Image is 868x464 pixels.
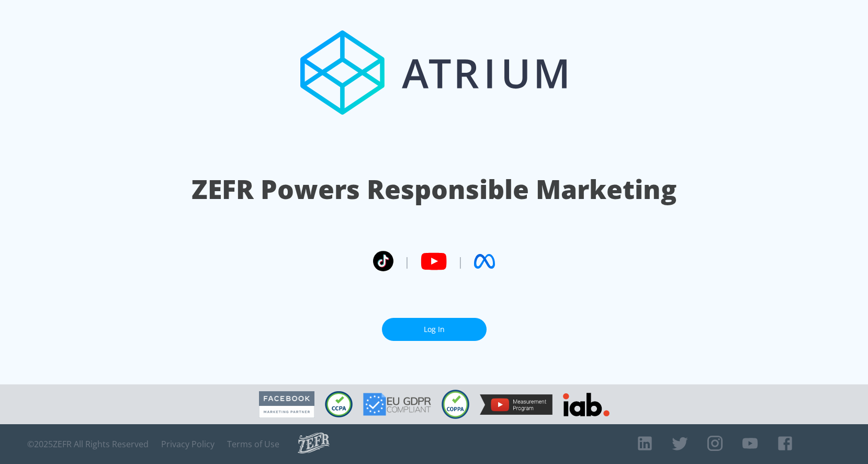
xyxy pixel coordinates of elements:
h1: ZEFR Powers Responsible Marketing [191,171,677,207]
span: | [457,253,464,269]
a: Log In [382,318,487,341]
img: Facebook Marketing Partner [259,391,314,418]
img: CCPA Compliant [325,391,353,417]
img: COPPA Compliant [442,390,469,419]
a: Privacy Policy [161,439,215,449]
img: YouTube Measurement Program [480,394,553,415]
span: | [404,253,410,269]
img: GDPR Compliant [363,393,431,416]
img: IAB [563,393,610,416]
a: Terms of Use [227,439,279,449]
span: © 2025 ZEFR All Rights Reserved [27,439,149,449]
